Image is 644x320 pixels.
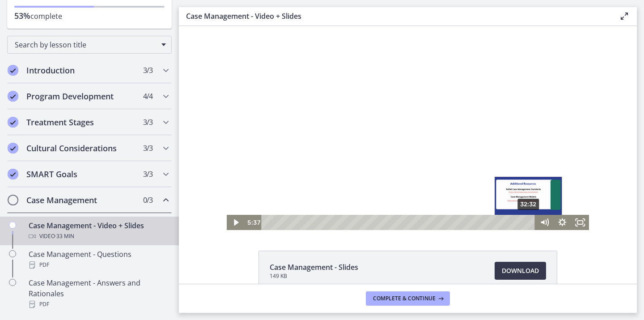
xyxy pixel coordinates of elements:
div: Video [29,231,168,242]
span: 0 / 3 [143,195,153,205]
iframe: Video Lesson [179,26,637,230]
div: Case Management - Video + Slides [29,220,168,242]
h2: Introduction [26,65,136,76]
span: 3 / 3 [143,169,153,179]
h3: Case Management - Video + Slides [186,11,605,21]
span: 3 / 3 [143,117,153,128]
i: Completed [8,117,18,128]
a: Download [495,262,546,280]
button: Complete & continue [366,291,450,306]
span: 149 KB [270,273,358,280]
span: Download [502,265,539,276]
span: 3 / 3 [143,65,153,76]
h2: Treatment Stages [26,117,136,128]
span: Search by lesson title [15,40,157,50]
span: Case Management - Slides [270,262,358,273]
h2: SMART Goals [26,169,136,179]
div: PDF [29,299,168,310]
div: Case Management - Questions [29,249,168,270]
div: Case Management - Answers and Rationales [29,277,168,310]
button: Fullscreen [392,189,410,204]
i: Completed [8,91,18,102]
span: · 33 min [55,231,74,242]
div: Search by lesson title [7,36,172,54]
h2: Program Development [26,91,136,102]
button: Mute [356,189,374,204]
span: 3 / 3 [143,143,153,154]
h2: Case Management [26,195,136,205]
h2: Cultural Considerations [26,143,136,154]
p: complete [14,10,165,21]
span: 53% [14,10,30,21]
span: Complete & continue [373,295,436,302]
div: PDF [29,260,168,270]
button: Show settings menu [374,189,392,204]
i: Completed [8,143,18,154]
i: Completed [8,65,18,76]
span: 4 / 4 [143,91,153,102]
i: Completed [8,169,18,179]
